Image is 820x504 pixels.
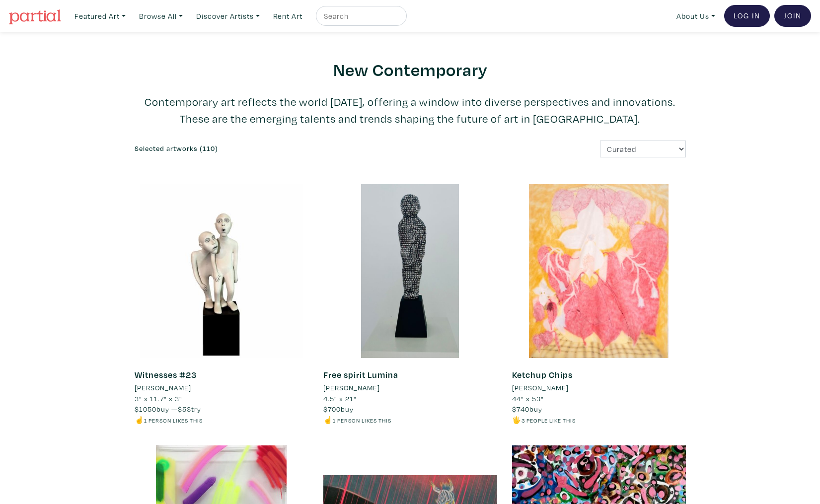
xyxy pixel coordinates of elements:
[512,369,573,380] a: Ketchup Chips
[135,93,686,127] p: Contemporary art reflects the world [DATE], offering a window into diverse perspectives and innov...
[323,10,397,22] input: Search
[135,415,308,426] li: ☝️
[135,394,182,403] span: 3" x 11.7" x 3"
[135,382,308,393] a: [PERSON_NAME]
[774,5,811,27] a: Join
[333,417,391,424] small: 1 person likes this
[192,6,264,26] a: Discover Artists
[135,59,686,80] h2: New Contemporary
[178,404,191,414] span: $53
[512,394,544,403] span: 44" x 53"
[269,6,307,26] a: Rent Art
[323,382,380,393] li: [PERSON_NAME]
[323,404,354,414] span: buy
[323,382,497,393] a: [PERSON_NAME]
[512,404,529,414] span: $740
[323,415,497,426] li: ☝️
[135,404,156,414] span: $1050
[512,404,542,414] span: buy
[135,369,197,380] a: Witnesses #23
[512,382,686,393] a: [PERSON_NAME]
[135,382,191,393] li: [PERSON_NAME]
[724,5,770,27] a: Log In
[135,6,187,26] a: Browse All
[323,404,341,414] span: $700
[144,417,203,424] small: 1 person likes this
[512,415,686,426] li: 🖐️
[512,382,569,393] li: [PERSON_NAME]
[135,404,201,414] span: buy — try
[672,6,720,26] a: About Us
[323,394,357,403] span: 4.5" x 21"
[323,369,398,380] a: Free spirit Lumina
[522,417,576,424] small: 3 people like this
[135,144,403,153] h6: Selected artworks (110)
[70,6,130,26] a: Featured Art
